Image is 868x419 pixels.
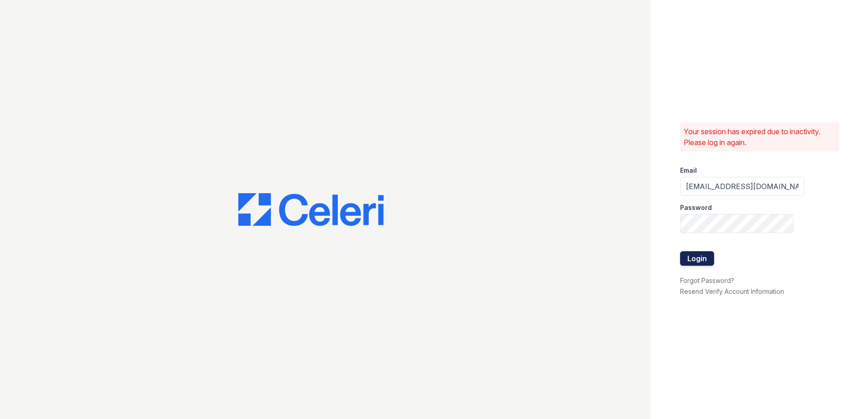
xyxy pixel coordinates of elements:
[238,193,384,226] img: CE_Logo_Blue-a8612792a0a2168367f1c8372b55b34899dd931a85d93a1a3d3e32e68fde9ad4.png
[680,277,734,284] a: Forgot Password?
[680,166,697,175] label: Email
[684,126,835,148] p: Your session has expired due to inactivity. Please log in again.
[680,251,714,266] button: Login
[680,203,712,212] label: Password
[680,287,784,295] a: Resend Verify Account Information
